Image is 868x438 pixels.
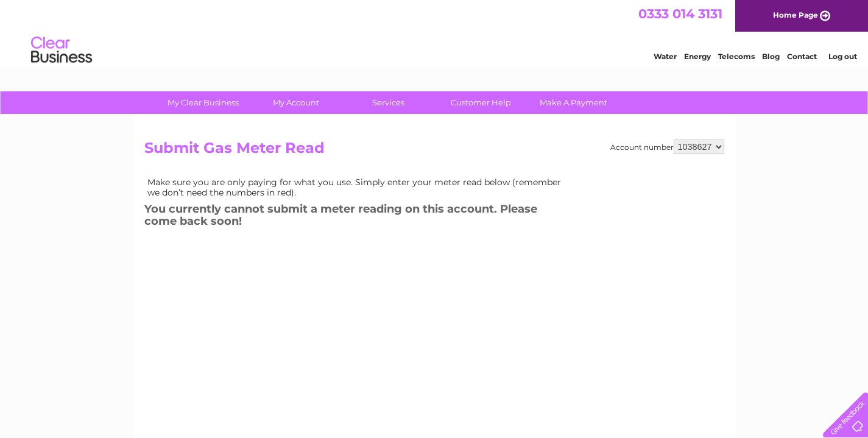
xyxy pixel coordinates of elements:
a: My Account [245,91,346,114]
a: 0333 014 3131 [638,6,722,21]
a: My Clear Business [153,91,253,114]
a: Telecoms [718,52,755,61]
a: Contact [787,52,817,61]
a: Customer Help [431,91,531,114]
a: Water [654,52,677,61]
h3: You currently cannot submit a meter reading on this account. Please come back soon! [144,200,571,234]
td: Make sure you are only paying for what you use. Simply enter your meter read below (remember we d... [144,174,571,200]
a: Log out [828,52,857,61]
a: Make A Payment [523,91,624,114]
a: Services [338,91,439,114]
img: logo.png [30,32,93,69]
a: Energy [684,52,711,61]
h2: Submit Gas Meter Read [144,140,724,163]
div: Account number [610,140,724,154]
div: Clear Business is a trading name of Verastar Limited (registered in [GEOGRAPHIC_DATA] No. 3667643... [147,7,722,59]
a: Blog [762,52,780,61]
